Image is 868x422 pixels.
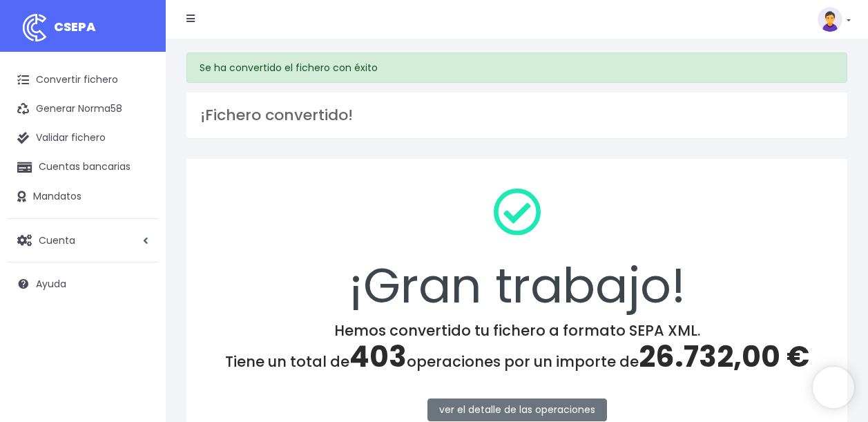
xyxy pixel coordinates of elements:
a: Mandatos [7,182,159,211]
img: logo [17,10,52,45]
img: profile [818,7,842,32]
span: CSEPA [54,18,96,35]
span: Cuenta [39,233,75,247]
a: Validar fichero [7,124,159,153]
span: 26.732,00 € [639,336,809,377]
a: Generar Norma58 [7,95,159,124]
a: ver el detalle de las operaciones [427,399,607,421]
div: Se ha convertido el fichero con éxito [186,52,847,83]
a: Cuenta [7,226,159,255]
h4: Hemos convertido tu fichero a formato SEPA XML. Tiene un total de operaciones por un importe de [204,322,829,374]
span: Ayuda [36,277,66,291]
a: Ayuda [7,269,159,298]
a: Convertir fichero [7,66,159,95]
h3: ¡Fichero convertido! [200,106,833,124]
div: ¡Gran trabajo! [204,177,829,322]
span: 403 [349,336,407,377]
a: Cuentas bancarias [7,153,159,182]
